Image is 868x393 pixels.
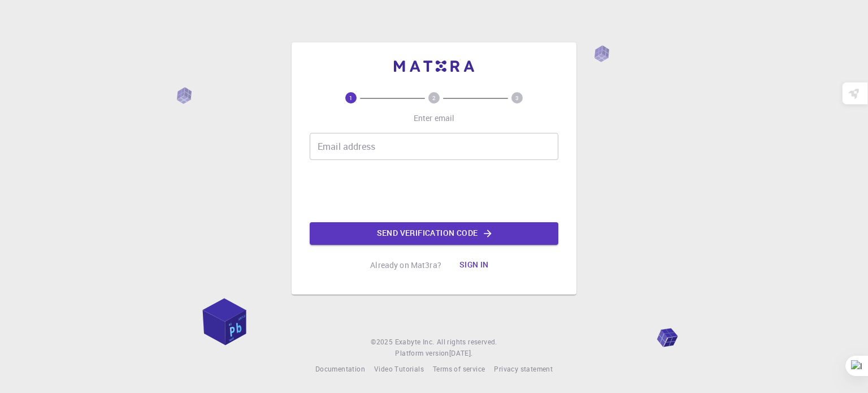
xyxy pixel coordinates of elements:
button: Send verification code [310,222,558,245]
a: Privacy statement [494,364,553,375]
iframe: reCAPTCHA [348,169,520,213]
a: Video Tutorials [374,364,424,375]
text: 2 [432,94,436,102]
span: Exabyte Inc. [395,337,435,346]
p: Enter email [414,113,455,124]
span: Terms of service [433,364,485,373]
span: Documentation [315,364,365,373]
a: [DATE]. [449,348,473,359]
span: All rights reserved. [437,336,497,348]
text: 1 [349,94,353,102]
p: Already on Mat3ra? [370,260,441,271]
text: 3 [515,94,519,102]
button: Sign in [450,254,498,277]
a: Terms of service [433,364,485,375]
span: Platform version [395,348,449,359]
span: [DATE] . [449,348,473,357]
span: Privacy statement [494,364,553,373]
span: Video Tutorials [374,364,424,373]
span: © 2025 [371,336,394,348]
a: Exabyte Inc. [395,336,435,348]
a: Documentation [315,364,365,375]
